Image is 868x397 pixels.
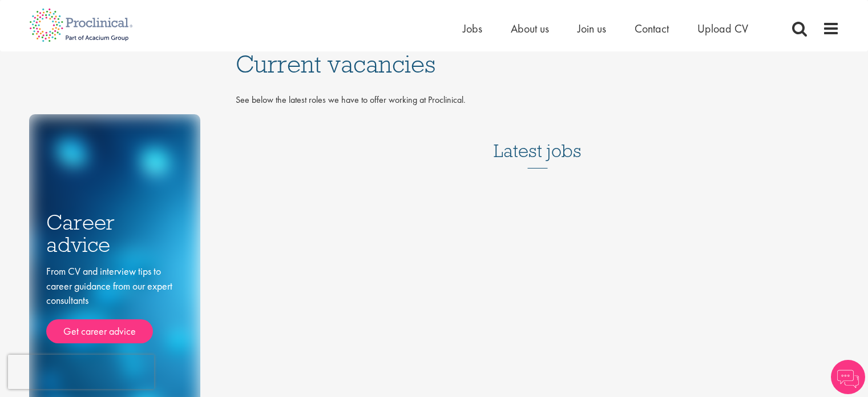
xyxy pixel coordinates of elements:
h3: Latest jobs [494,113,582,169]
a: Get career advice [46,319,153,343]
a: About us [511,21,549,36]
img: Chatbot [831,360,865,394]
a: Jobs [463,21,482,36]
a: Upload CV [697,21,748,36]
h3: Career advice [46,211,183,255]
iframe: reCAPTCHA [8,355,154,389]
a: Contact [635,21,669,36]
span: Current vacancies [236,49,435,79]
p: See below the latest roles we have to offer working at Proclinical. [236,94,839,107]
a: Join us [578,21,606,36]
div: From CV and interview tips to career guidance from our expert consultants [46,264,183,343]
